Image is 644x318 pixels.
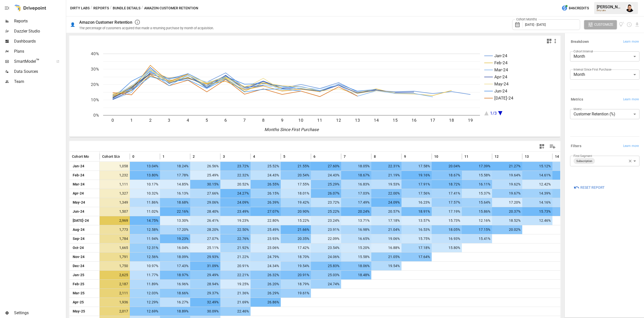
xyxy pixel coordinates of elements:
[434,243,461,252] span: 15.80%
[253,243,280,252] span: 23.06%
[374,154,376,159] span: 8
[313,207,340,216] span: 25.22%
[555,198,582,207] span: 16.01%
[102,234,129,243] span: 1,784
[559,153,567,160] button: Sort
[113,5,140,11] button: Bundle Details
[283,171,310,180] span: 20.54%
[72,262,97,270] span: Dec-24
[559,4,591,13] button: 846Credits
[135,153,142,160] button: Sort
[374,207,400,216] span: 20.57%
[187,118,189,123] text: 4
[193,154,195,159] span: 2
[597,9,623,12] div: Dirty Labs
[555,162,582,171] span: 16.07%
[494,67,508,72] text: Mar-24
[253,180,280,189] span: 26.55%
[469,153,476,160] button: Sort
[223,189,250,198] span: 24.27%
[223,225,250,234] span: 22.50%
[225,153,232,160] button: Sort
[570,109,639,119] div: Customer Retention (%)
[253,207,280,216] span: 27.07%
[298,118,303,123] text: 10
[434,154,438,159] span: 10
[193,198,219,207] span: 29.06%
[404,189,431,198] span: 17.56%
[253,162,280,171] span: 25.52%
[163,207,189,216] span: 22.16%
[495,189,521,198] span: 19.67%
[313,189,340,198] span: 26.07%
[374,234,400,243] span: 19.06%
[571,97,583,102] h6: Metrics
[102,171,129,180] span: 1,232
[72,189,97,198] span: Apr-24
[120,153,127,160] button: Sort
[494,81,509,86] text: May-24
[525,189,551,198] span: 14.39%
[404,252,431,261] span: 17.64%
[464,207,491,216] span: 15.86%
[243,118,246,123] text: 7
[434,180,461,189] span: 18.72%
[206,118,208,123] text: 5
[69,46,553,137] svg: A chart.
[313,243,340,252] span: 23.54%
[495,225,521,234] span: 20.02%
[72,216,97,225] span: [DATE]-24
[132,180,159,189] span: 10.17%
[313,252,340,261] span: 24.06%
[574,154,592,158] label: First Segment
[355,118,360,123] text: 13
[132,154,134,159] span: 0
[313,180,340,189] span: 25.29%
[404,180,431,189] span: 17.91%
[525,180,551,189] span: 12.42%
[449,118,454,123] text: 18
[253,198,280,207] span: 26.39%
[264,127,319,132] text: Months Since First Purchase
[132,262,159,270] span: 10.97%
[91,5,92,11] div: /
[193,216,219,225] span: 26.41%
[374,198,400,207] span: 24.09%
[253,262,280,270] span: 24.34%
[223,216,250,225] span: 19.23%
[404,171,431,180] span: 19.16%
[495,171,521,180] span: 19.64%
[571,143,581,149] h6: Filters
[223,180,250,189] span: 20.52%
[93,113,99,118] text: 0%
[163,180,189,189] span: 14.85%
[286,153,293,160] button: Sort
[464,216,491,225] span: 12.16%
[91,67,99,72] text: 30%
[404,243,431,252] span: 17.18%
[623,39,639,44] span: Learn more
[132,243,159,252] span: 12.31%
[283,243,310,252] span: 17.42%
[72,171,97,180] span: Feb-24
[163,162,189,171] span: 18.24%
[344,225,370,234] span: 16.98%
[464,154,468,159] span: 11
[313,225,340,234] span: 23.91%
[574,49,593,53] label: Cohort Interval
[570,51,639,61] div: Month
[193,180,219,189] span: 30.15%
[72,252,97,261] span: Nov-24
[344,252,370,261] span: 15.58%
[193,207,219,216] span: 28.40%
[163,243,189,252] span: 16.04%
[102,252,129,261] span: 1,791
[102,225,129,234] span: 1,773
[102,198,129,207] span: 1,349
[223,243,250,252] span: 21.92%
[597,5,623,9] div: [PERSON_NAME]
[569,5,589,11] span: 846 Credits
[594,21,613,28] span: Customize
[223,234,250,243] span: 22.76%
[468,118,473,123] text: 19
